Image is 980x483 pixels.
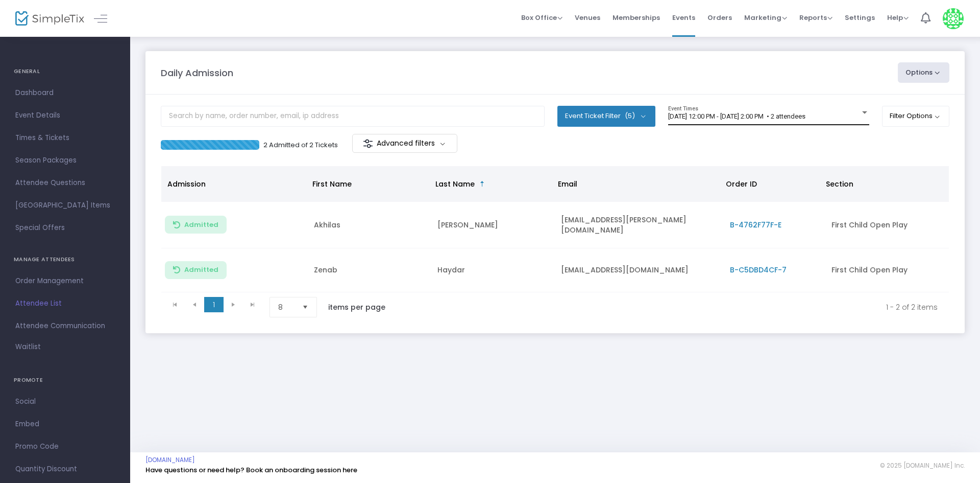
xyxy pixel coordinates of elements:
span: © 2025 [DOMAIN_NAME] Inc. [880,462,965,470]
td: First Child Open Play [825,202,949,248]
span: First Name [312,179,352,189]
span: Page 1 [204,297,224,312]
span: Times & Tickets [15,131,115,145]
span: Email [558,179,577,189]
span: Quantity Discount [15,463,115,476]
span: Event Details [15,109,115,122]
span: B-4762F77F-E [730,220,781,230]
span: Dashboard [15,86,115,100]
h4: MANAGE ATTENDEES [14,249,116,270]
a: [DOMAIN_NAME] [145,456,195,464]
span: 8 [278,302,294,312]
span: Attendee Communication [15,319,115,333]
span: Special Offers [15,221,115,235]
img: filter [363,139,373,149]
span: (5) [625,112,635,120]
span: [GEOGRAPHIC_DATA] Items [15,199,115,212]
button: Options [898,62,950,83]
span: Last Name [435,179,475,189]
span: Order Management [15,274,115,288]
span: B-C5DBD4CF-7 [730,265,787,275]
span: Admission [167,179,206,189]
button: Admitted [165,261,227,279]
button: Admitted [165,216,227,234]
span: Venues [575,5,600,31]
span: Orders [707,5,732,31]
button: Filter Options [882,106,950,126]
td: [EMAIL_ADDRESS][PERSON_NAME][DOMAIN_NAME] [555,202,724,248]
span: Order ID [726,179,757,189]
span: Attendee List [15,297,115,310]
span: Season Packages [15,154,115,167]
span: Reports [799,13,832,22]
kendo-pager-info: 1 - 2 of 2 items [407,297,938,317]
p: 2 Admitted of 2 Tickets [263,140,338,150]
span: Memberships [612,5,660,31]
td: Haydar [431,248,555,292]
m-button: Advanced filters [352,134,458,153]
td: First Child Open Play [825,248,949,292]
span: Section [826,179,853,189]
span: Box Office [521,13,562,22]
span: Admitted [184,221,218,229]
label: items per page [328,302,385,312]
input: Search by name, order number, email, ip address [161,106,545,127]
td: Akhilas [308,202,431,248]
h4: PROMOTE [14,370,116,390]
span: Waitlist [15,342,41,352]
button: Select [298,297,312,317]
span: Help [887,13,909,22]
span: Marketing [744,13,787,22]
button: Event Ticket Filter(5) [557,106,655,126]
span: Admitted [184,266,218,274]
span: Events [672,5,695,31]
span: Sortable [478,180,486,188]
td: Zenab [308,248,431,292]
m-panel-title: Daily Admission [161,66,233,80]
span: Attendee Questions [15,176,115,190]
div: Data table [161,166,949,292]
a: Have questions or need help? Book an onboarding session here [145,465,357,475]
span: Settings [845,5,875,31]
td: [PERSON_NAME] [431,202,555,248]
span: [DATE] 12:00 PM - [DATE] 2:00 PM • 2 attendees [668,112,805,120]
span: Embed [15,418,115,431]
h4: GENERAL [14,61,116,82]
span: Social [15,395,115,408]
span: Promo Code [15,440,115,453]
td: [EMAIL_ADDRESS][DOMAIN_NAME] [555,248,724,292]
